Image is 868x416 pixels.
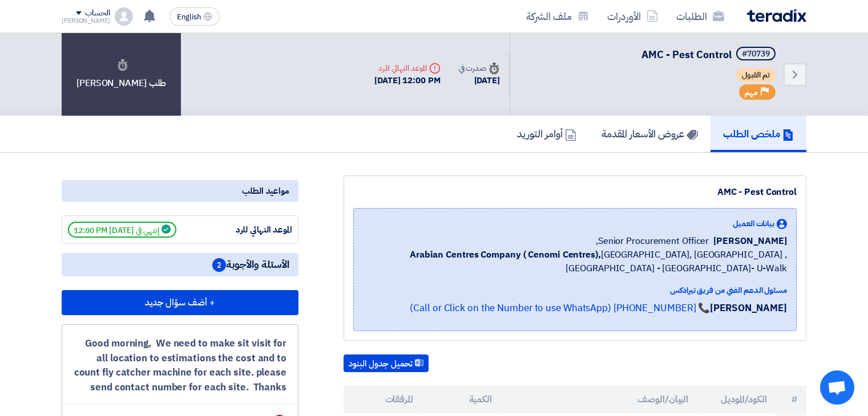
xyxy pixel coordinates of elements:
span: English [177,13,201,21]
th: الكمية [422,386,501,413]
a: عروض الأسعار المقدمة [589,116,710,152]
th: الكود/الموديل [697,386,776,413]
a: Open chat [820,370,854,405]
a: 📞 [PHONE_NUMBER] (Call or Click on the Number to use WhatsApp) [410,301,710,315]
th: البيان/الوصف [501,386,698,413]
div: [DATE] 12:00 PM [374,74,441,87]
a: أوامر التوريد [504,116,589,152]
div: طلب [PERSON_NAME] [62,33,181,116]
div: [DATE] [459,74,500,87]
span: بيانات العميل [733,218,774,230]
strong: [PERSON_NAME] [710,301,787,315]
span: 2 [212,258,226,272]
button: + أضف سؤال جديد [62,290,298,315]
div: الموعد النهائي للرد [207,223,292,236]
span: Senior Procurement Officer, [596,234,709,248]
a: ملف الشركة [517,3,598,30]
a: ملخص الطلب [710,116,806,152]
a: الأوردرات [598,3,667,30]
b: Arabian Centres Company ( Cenomi Centres), [410,248,601,262]
th: # [776,386,806,413]
button: English [169,7,220,26]
th: المرفقات [344,386,422,413]
span: [GEOGRAPHIC_DATA], [GEOGRAPHIC_DATA] ,[GEOGRAPHIC_DATA] - [GEOGRAPHIC_DATA]- U-Walk [363,248,787,275]
span: الأسئلة والأجوبة [212,258,289,272]
div: [PERSON_NAME] [62,18,110,24]
div: الحساب [85,9,110,18]
div: مواعيد الطلب [62,180,298,202]
button: تحميل جدول البنود [344,354,429,373]
div: #70739 [742,50,770,58]
span: إنتهي في [DATE] 12:00 PM [68,222,176,238]
span: [PERSON_NAME] [713,234,787,248]
h5: ملخص الطلب [723,127,794,140]
img: Teradix logo [747,9,806,22]
span: مهم [745,87,758,98]
div: AMC - Pest Control [353,185,797,199]
h5: عروض الأسعار المقدمة [601,127,698,140]
div: مسئول الدعم الفني من فريق تيرادكس [363,284,787,296]
h5: أوامر التوريد [517,127,576,140]
span: تم القبول [736,68,776,82]
a: الطلبات [667,3,733,30]
div: Good morning, We need to make sit visit for all location to estimations the cost and to count fly... [74,336,286,394]
img: profile_test.png [115,7,133,26]
h5: AMC - Pest Control [641,47,778,63]
div: الموعد النهائي للرد [374,62,441,74]
div: صدرت في [459,62,500,74]
span: AMC - Pest Control [641,47,732,62]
